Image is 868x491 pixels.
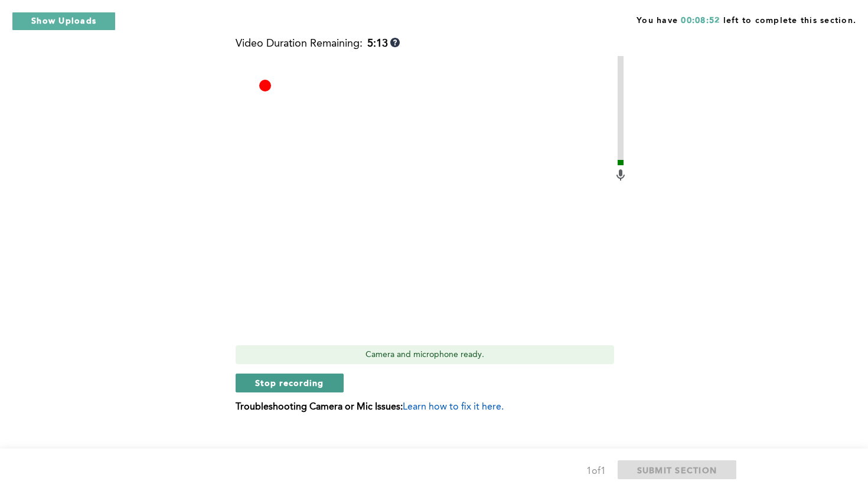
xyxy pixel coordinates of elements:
[618,460,737,479] button: SUBMIT SECTION
[637,12,856,27] span: You have left to complete this section.
[681,17,720,25] span: 00:08:52
[236,374,344,392] button: Stop recording
[586,463,606,480] div: 1 of 1
[367,38,388,50] b: 5:13
[255,377,324,388] span: Stop recording
[637,464,717,476] span: SUBMIT SECTION
[12,12,116,31] button: Show Uploads
[403,402,504,412] span: Learn how to fix it here.
[236,402,403,412] b: Troubleshooting Camera or Mic Issues:
[236,345,614,364] div: Camera and microphone ready.
[236,38,400,50] div: Video Duration Remaining:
